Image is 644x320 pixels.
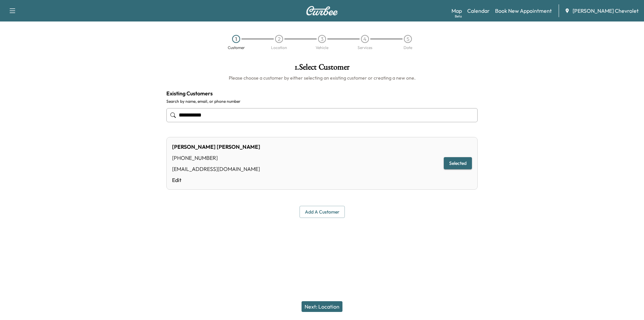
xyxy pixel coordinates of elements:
[404,46,412,50] div: Date
[302,301,342,312] button: Next: Location
[275,35,283,43] div: 2
[172,176,260,184] a: Edit
[467,7,490,15] a: Calendar
[444,157,472,170] button: Selected
[172,143,260,151] div: [PERSON_NAME] [PERSON_NAME]
[306,6,338,15] img: Curbee Logo
[455,14,462,19] div: Beta
[361,35,369,43] div: 4
[172,165,260,173] div: [EMAIL_ADDRESS][DOMAIN_NAME]
[172,154,260,162] div: [PHONE_NUMBER]
[573,7,639,15] span: [PERSON_NAME] Chevrolet
[495,7,552,15] a: Book New Appointment
[166,99,478,104] label: Search by name, email, or phone number
[404,35,412,43] div: 5
[318,35,326,43] div: 3
[451,7,462,15] a: MapBeta
[166,75,478,81] h6: Please choose a customer by either selecting an existing customer or creating a new one.
[166,63,478,75] h1: 1 . Select Customer
[232,35,240,43] div: 1
[166,89,478,97] h4: Existing Customers
[228,46,245,50] div: Customer
[316,46,328,50] div: Vehicle
[358,46,372,50] div: Services
[271,46,287,50] div: Location
[300,206,345,218] button: Add a customer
